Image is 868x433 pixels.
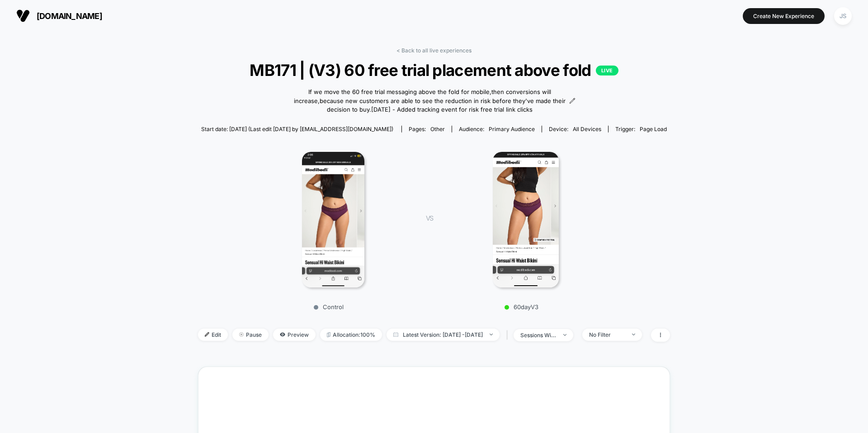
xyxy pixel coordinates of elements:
[37,11,102,21] span: [DOMAIN_NAME]
[520,332,557,339] div: sessions with impression
[563,334,566,336] img: end
[409,126,445,132] div: Pages:
[589,331,625,338] div: No Filter
[743,8,825,24] button: Create New Experience
[573,126,601,132] span: all devices
[387,329,500,341] span: Latest Version: [DATE] - [DATE]
[201,126,393,132] span: Start date: [DATE] (Last edit [DATE] by [EMAIL_ADDRESS][DOMAIN_NAME])
[596,66,618,75] p: LIVE
[542,126,608,132] span: Device:
[14,9,105,23] button: [DOMAIN_NAME]
[490,334,493,335] img: end
[831,7,854,25] button: JS
[273,329,316,341] span: Preview
[393,332,398,337] img: calendar
[632,334,635,335] img: end
[615,126,667,132] div: Trigger:
[426,214,433,222] span: VS
[504,329,514,342] span: |
[493,152,559,287] img: 60dayV3 main
[320,329,382,341] span: Allocation: 100%
[442,303,600,311] p: 60dayV3
[250,303,408,311] p: Control
[205,332,209,337] img: edit
[16,9,30,23] img: Visually logo
[489,126,535,132] span: Primary Audience
[292,88,567,114] span: If we move the 60 free trial messaging above the fold for mobile,then conversions will increase,b...
[239,332,244,337] img: end
[459,126,535,132] div: Audience:
[302,152,365,287] img: Control main
[327,332,330,337] img: rebalance
[430,126,445,132] span: other
[834,7,852,25] div: JS
[222,61,646,80] span: MB171 | (V3) 60 free trial placement above fold
[232,329,269,341] span: Pause
[396,47,472,54] a: < Back to all live experiences
[640,126,667,132] span: Page Load
[198,329,228,341] span: Edit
